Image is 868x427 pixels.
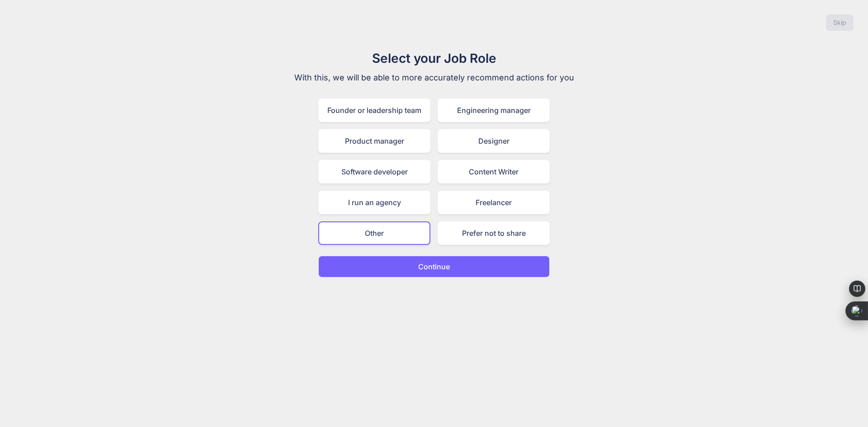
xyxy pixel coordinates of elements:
[282,49,586,68] h1: Select your Job Role
[438,221,550,245] div: Prefer not to share
[318,160,430,183] div: Software developer
[318,129,430,153] div: Product manager
[318,99,430,122] div: Founder or leadership team
[438,160,550,183] div: Content Writer
[318,256,550,277] button: Continue
[318,221,430,245] div: Other
[438,99,550,122] div: Engineering manager
[438,191,550,214] div: Freelancer
[418,261,450,272] p: Continue
[318,191,430,214] div: I run an agency
[438,129,550,153] div: Designer
[826,14,854,31] button: Skip
[282,71,586,84] p: With this, we will be able to more accurately recommend actions for you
